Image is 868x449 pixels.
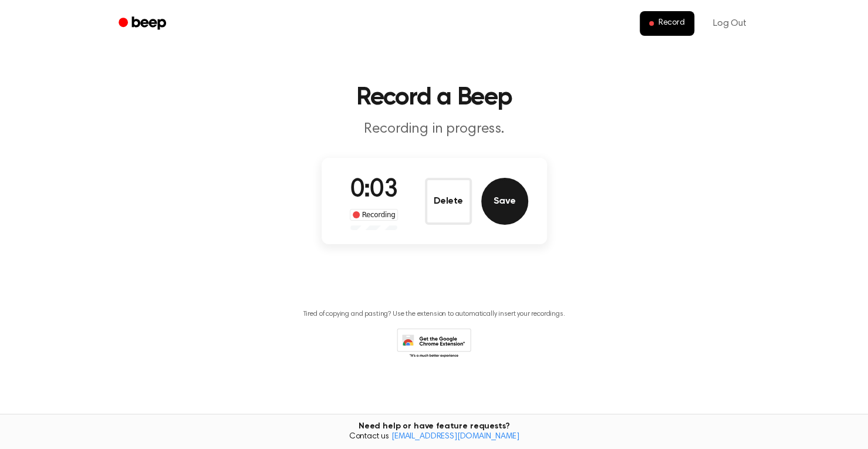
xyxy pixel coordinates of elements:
h1: Record a Beep [134,86,735,110]
button: Delete Audio Record [425,178,472,225]
button: Record [640,11,694,36]
p: Tired of copying and pasting? Use the extension to automatically insert your recordings. [303,310,565,319]
a: [EMAIL_ADDRESS][DOMAIN_NAME] [391,433,519,441]
a: Beep [110,12,177,35]
span: Contact us [7,432,861,443]
button: Save Audio Record [481,178,528,225]
span: 0:03 [350,178,397,202]
div: Recording [350,209,398,221]
p: Recording in progress. [209,120,660,139]
a: Log Out [701,9,758,38]
span: Record [658,18,685,29]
